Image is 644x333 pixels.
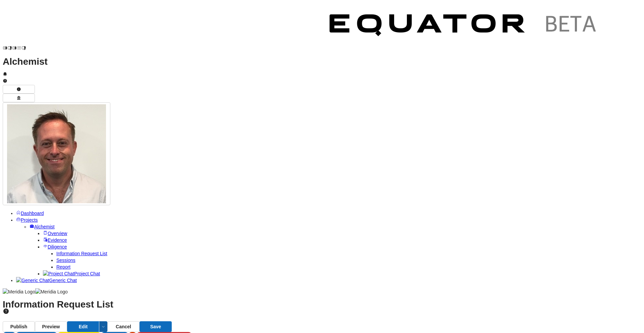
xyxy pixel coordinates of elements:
a: Sessions [56,258,75,263]
a: Projects [16,217,38,223]
a: Project ChatProject Chat [43,271,100,276]
span: Evidence [48,237,67,243]
a: Alchemist [30,224,55,229]
button: Cancel [107,321,140,332]
a: Diligence [43,244,67,249]
img: Meridia Logo [3,288,35,295]
a: Dashboard [16,211,44,216]
button: Preview [35,321,67,332]
button: Publish [3,321,35,332]
button: Save [140,321,172,332]
span: Overview [48,231,67,236]
img: Project Chat [43,270,74,277]
span: Dashboard [21,211,44,216]
a: Evidence [43,237,67,243]
img: Generic Chat [16,277,49,284]
span: Diligence [48,244,67,249]
span: Projects [21,217,38,223]
h1: Alchemist [3,58,641,65]
img: Profile Icon [7,104,106,203]
a: Report [56,264,70,270]
span: Generic Chat [49,278,76,283]
a: Information Request List [56,251,107,256]
img: Meridia Logo [35,288,68,295]
span: Project Chat [74,271,100,276]
a: Overview [43,231,67,236]
img: Customer Logo [318,3,610,50]
span: Alchemist [34,224,55,229]
a: Generic ChatGeneric Chat [16,278,77,283]
img: Customer Logo [26,3,318,50]
h1: Information Request List [3,301,641,315]
button: Edit [99,321,107,332]
button: Edit [67,321,99,332]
